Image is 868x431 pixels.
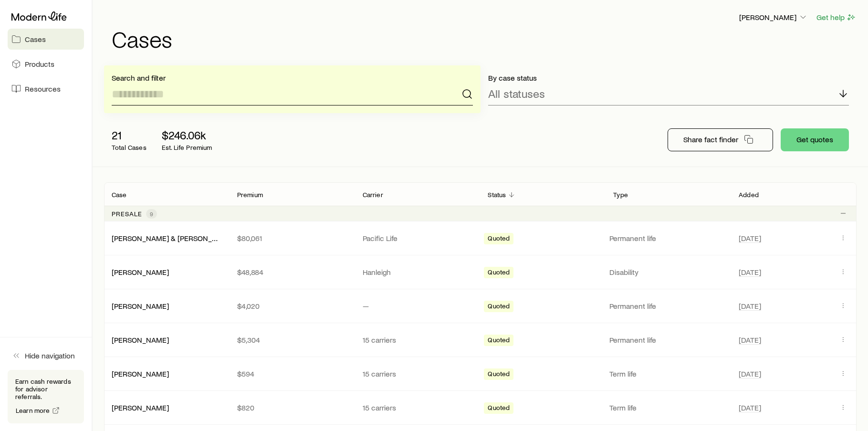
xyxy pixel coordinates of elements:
[739,267,761,277] span: [DATE]
[237,335,347,345] p: $5,304
[237,403,347,412] p: $820
[609,369,727,378] p: Term life
[112,210,142,218] p: Presale
[112,73,473,83] p: Search and filter
[112,301,169,310] a: [PERSON_NAME]
[488,87,545,100] p: All statuses
[25,59,54,69] span: Products
[162,144,212,151] p: Est. Life Premium
[112,301,169,311] div: [PERSON_NAME]
[739,233,761,243] span: [DATE]
[488,73,849,83] p: By case status
[739,12,808,23] button: [PERSON_NAME]
[488,191,506,199] p: Status
[112,27,857,50] h1: Cases
[15,378,76,400] p: Earn cash rewards for advisor referrals.
[112,335,169,345] div: [PERSON_NAME]
[488,268,510,278] span: Quoted
[237,301,347,311] p: $4,020
[25,84,61,94] span: Resources
[613,191,628,199] p: Type
[609,267,727,277] p: Disability
[363,301,473,311] p: —
[781,128,849,151] button: Get quotes
[150,210,153,218] span: 9
[8,370,84,423] div: Earn cash rewards for advisor referrals.Learn more
[25,351,75,360] span: Hide navigation
[112,369,169,378] a: [PERSON_NAME]
[609,233,727,243] p: Permanent life
[112,233,222,243] div: [PERSON_NAME] & [PERSON_NAME], LLP
[609,301,727,311] p: Permanent life
[112,369,169,379] div: [PERSON_NAME]
[25,34,46,44] span: Cases
[816,12,857,23] button: Get help
[363,267,473,277] p: Hanleigh
[112,267,169,276] a: [PERSON_NAME]
[162,128,212,142] p: $246.06k
[363,335,473,345] p: 15 carriers
[488,370,510,380] span: Quoted
[363,403,473,412] p: 15 carriers
[8,78,84,99] a: Resources
[739,335,761,345] span: [DATE]
[8,29,84,50] a: Cases
[237,267,347,277] p: $48,884
[739,191,759,199] p: Added
[739,301,761,311] span: [DATE]
[112,233,249,242] a: [PERSON_NAME] & [PERSON_NAME], LLP
[8,53,84,74] a: Products
[363,191,383,199] p: Carrier
[363,369,473,378] p: 15 carriers
[739,12,808,22] p: [PERSON_NAME]
[609,335,727,345] p: Permanent life
[112,403,169,412] a: [PERSON_NAME]
[363,233,473,243] p: Pacific Life
[112,191,127,199] p: Case
[488,404,510,414] span: Quoted
[739,403,761,412] span: [DATE]
[112,128,146,142] p: 21
[8,345,84,366] button: Hide navigation
[488,234,510,244] span: Quoted
[112,144,146,151] p: Total Cases
[237,369,347,378] p: $594
[683,135,738,144] p: Share fact finder
[609,403,727,412] p: Term life
[488,302,510,312] span: Quoted
[488,336,510,346] span: Quoted
[112,335,169,344] a: [PERSON_NAME]
[237,233,347,243] p: $80,061
[237,191,263,199] p: Premium
[668,128,773,151] button: Share fact finder
[739,369,761,378] span: [DATE]
[112,267,169,277] div: [PERSON_NAME]
[112,403,169,413] div: [PERSON_NAME]
[16,407,50,414] span: Learn more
